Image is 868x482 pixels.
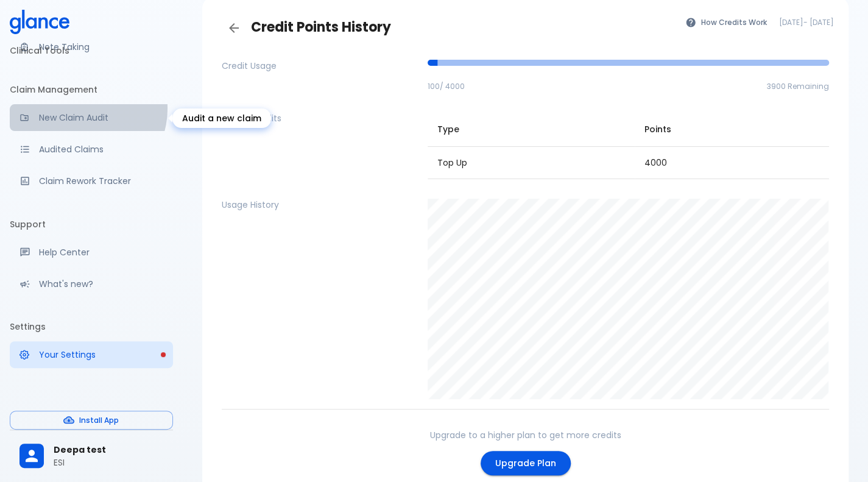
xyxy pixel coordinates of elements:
div: Audit a new claim [172,108,271,128]
th: Points [635,112,829,147]
a: Back [222,16,246,40]
span: Deepa test [54,444,163,456]
li: Settings [10,312,173,341]
button: How Credits Work [679,13,774,31]
time: [DATE] [810,17,834,27]
button: Install App [10,411,173,430]
h3: Credit Points History [222,16,679,40]
p: What's new? [39,278,163,290]
li: Clinical Tools [10,36,173,65]
th: Type [428,112,635,147]
li: Claim Management [10,75,173,104]
span: 3900 Remaining [767,81,829,91]
div: Deepa testESI [10,435,173,477]
a: Please complete account setup [10,341,173,368]
a: Audit a new claim [10,104,173,131]
p: Audited Claims [39,143,163,155]
p: Help Center [39,246,163,258]
td: 4000 [635,146,829,179]
a: Get help from our support team [10,239,173,266]
a: Upgrade Plan [481,451,571,476]
a: View audited claims [10,136,173,163]
td: Top Up [428,146,635,179]
time: [DATE] [779,17,803,27]
p: ESI [54,456,163,469]
p: New Claim Audit [39,112,163,124]
p: Usage History [222,199,418,211]
a: Monitor progress of claim corrections [10,168,173,194]
span: 100 / 4000 [428,81,465,91]
p: Your Settings [39,349,163,361]
p: Issued Credits [222,112,418,124]
span: - [779,16,834,29]
div: Recent updates and feature releases [10,271,173,297]
p: Claim Rework Tracker [39,175,163,187]
p: Upgrade to a higher plan to get more credits [430,429,621,441]
li: Support [10,210,173,239]
p: Credit Usage [222,60,418,72]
